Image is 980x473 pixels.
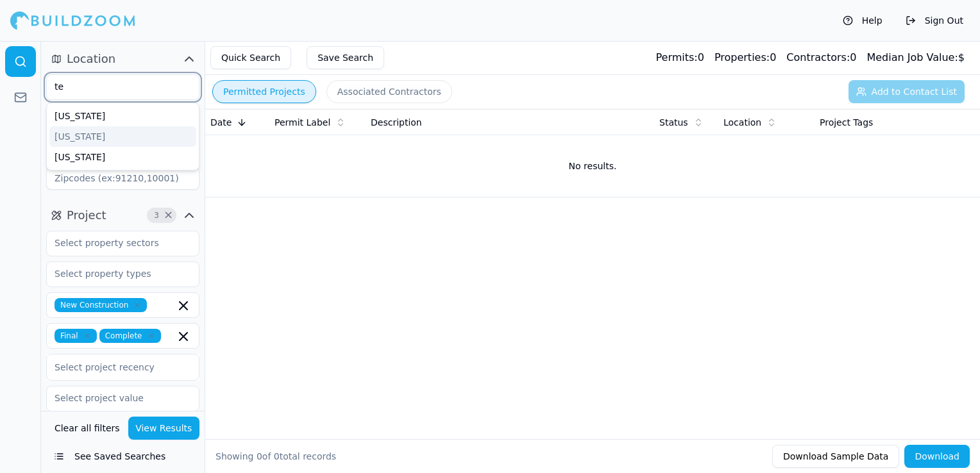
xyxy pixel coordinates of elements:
button: Clear all filters [51,417,123,440]
span: Project [67,206,106,224]
span: Properties: [714,51,770,63]
button: See Saved Searches [46,445,199,468]
button: Download Sample Data [772,445,899,468]
span: Final [55,329,97,343]
div: 0 [714,50,776,65]
button: Help [836,10,889,31]
div: 0 [655,50,704,65]
div: Suggestions [46,103,199,170]
span: Contractors: [786,51,850,63]
button: View Results [128,417,200,440]
span: Location [723,116,761,129]
button: Download [904,445,970,468]
input: Select property sectors [47,231,183,254]
button: Location [46,49,199,69]
span: 3 [150,209,163,222]
button: Associated Contractors [326,80,452,103]
span: Median Job Value: [866,51,958,63]
div: [US_STATE] [49,126,196,147]
div: Showing of total records [215,450,336,463]
span: Location [67,50,115,68]
input: Select property types [47,262,183,285]
div: [US_STATE] [49,106,196,126]
span: Status [659,116,688,129]
input: Select states [47,75,183,98]
button: Quick Search [210,46,291,69]
span: Description [371,116,422,129]
input: Zipcodes (ex:91210,10001) [46,167,199,190]
span: New Construction [55,298,147,312]
span: 0 [257,451,262,461]
span: Complete [99,329,161,343]
div: 0 [786,50,856,65]
span: Project Tags [820,116,873,129]
span: 0 [274,451,280,461]
div: $ [866,50,965,65]
button: Project3Clear Project filters [46,205,199,226]
button: Save Search [307,46,384,69]
span: Date [210,116,232,129]
span: Permit Label [275,116,330,129]
button: Sign Out [899,10,970,31]
input: Select project value [47,386,183,410]
button: Permitted Projects [212,80,316,103]
span: Clear Project filters [164,212,173,219]
td: No results. [205,135,980,197]
div: [US_STATE] [49,147,196,167]
span: Permits: [655,51,697,63]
